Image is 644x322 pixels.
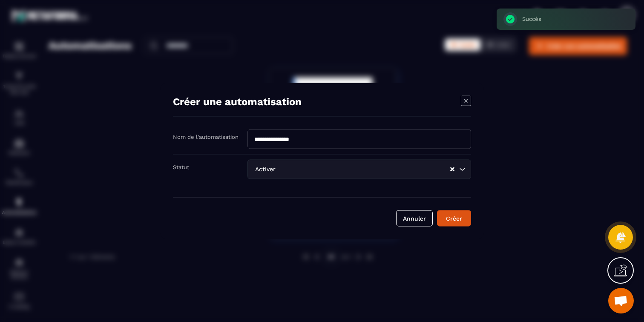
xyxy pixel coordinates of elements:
[437,210,471,227] button: Créer
[396,210,433,227] button: Annuler
[247,160,471,179] div: Search for option
[608,288,634,313] div: Ouvrir le chat
[173,134,239,140] label: Nom de l'automatisation
[253,165,277,174] span: Activer
[277,165,449,174] input: Search for option
[173,96,302,108] h4: Créer une automatisation
[173,164,189,170] label: Statut
[450,166,454,172] button: Clear Selected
